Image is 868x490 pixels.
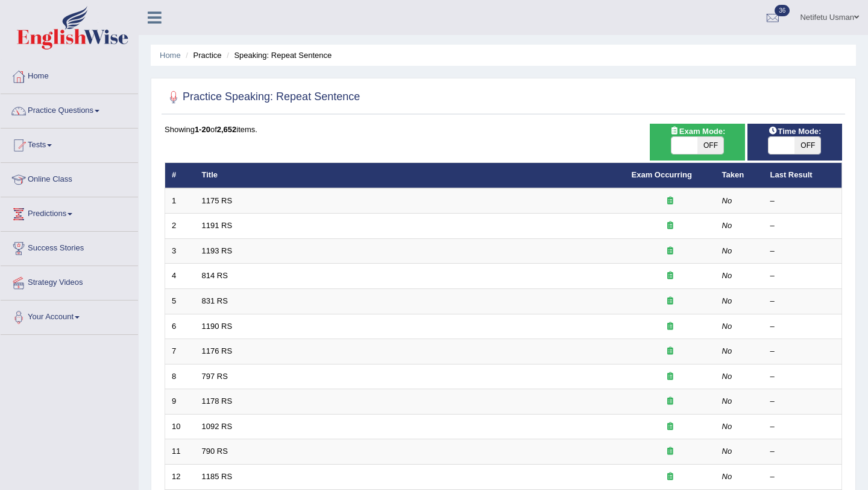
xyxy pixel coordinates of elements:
[165,88,360,106] h2: Practice Speaking: Repeat Sentence
[632,321,709,332] div: Exam occurring question
[1,301,138,331] a: Your Account
[770,371,835,383] div: –
[770,421,835,433] div: –
[763,125,826,138] span: Time Mode:
[202,396,233,406] a: 1178 RS
[165,464,195,489] td: 12
[722,346,732,355] em: No
[665,125,730,138] span: Exam Mode:
[722,396,732,406] em: No
[770,471,835,483] div: –
[632,220,709,232] div: Exam occurring question
[1,129,138,159] a: Tests
[770,321,835,332] div: –
[632,296,709,307] div: Exam occurring question
[165,389,195,415] td: 9
[195,163,625,188] th: Title
[1,60,138,90] a: Home
[202,422,233,431] a: 1092 RS
[632,270,709,282] div: Exam occurring question
[202,271,228,280] a: 814 RS
[722,246,732,255] em: No
[632,371,709,383] div: Exam occurring question
[202,346,233,355] a: 1176 RS
[165,414,195,439] td: 10
[632,170,692,179] a: Exam Occurring
[202,246,233,255] a: 1193 RS
[632,346,709,357] div: Exam occurring question
[202,447,228,456] a: 790 RS
[770,196,835,207] div: –
[764,163,842,188] th: Last Result
[722,322,732,331] em: No
[165,238,195,264] td: 3
[1,163,138,193] a: Online Class
[160,51,181,60] a: Home
[722,196,732,205] em: No
[165,289,195,314] td: 5
[165,264,195,289] td: 4
[632,446,709,457] div: Exam occurring question
[632,471,709,483] div: Exam occurring question
[770,346,835,357] div: –
[202,196,233,205] a: 1175 RS
[165,214,195,239] td: 2
[722,221,732,230] em: No
[632,421,709,433] div: Exam occurring question
[1,197,138,227] a: Predictions
[165,188,195,214] td: 1
[770,270,835,282] div: –
[697,137,723,154] span: OFF
[722,296,732,305] em: No
[165,364,195,389] td: 8
[722,447,732,456] em: No
[775,5,790,16] span: 36
[165,314,195,339] td: 6
[722,422,732,431] em: No
[1,266,138,296] a: Strategy Videos
[770,296,835,307] div: –
[1,94,138,124] a: Practice Questions
[715,163,764,188] th: Taken
[722,372,732,381] em: No
[770,220,835,232] div: –
[183,49,221,61] li: Practice
[165,124,842,135] div: Showing of items.
[202,322,233,331] a: 1190 RS
[195,125,210,134] b: 1-20
[165,439,195,465] td: 11
[202,221,233,230] a: 1191 RS
[650,124,744,161] div: Show exams occurring in exams
[224,49,332,61] li: Speaking: Repeat Sentence
[217,125,237,134] b: 2,652
[770,446,835,457] div: –
[722,472,732,481] em: No
[202,296,228,305] a: 831 RS
[770,246,835,257] div: –
[165,163,195,188] th: #
[770,396,835,407] div: –
[165,339,195,364] td: 7
[202,472,233,481] a: 1185 RS
[632,196,709,207] div: Exam occurring question
[722,271,732,280] em: No
[202,372,228,381] a: 797 RS
[632,396,709,407] div: Exam occurring question
[1,232,138,262] a: Success Stories
[794,137,820,154] span: OFF
[632,246,709,257] div: Exam occurring question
